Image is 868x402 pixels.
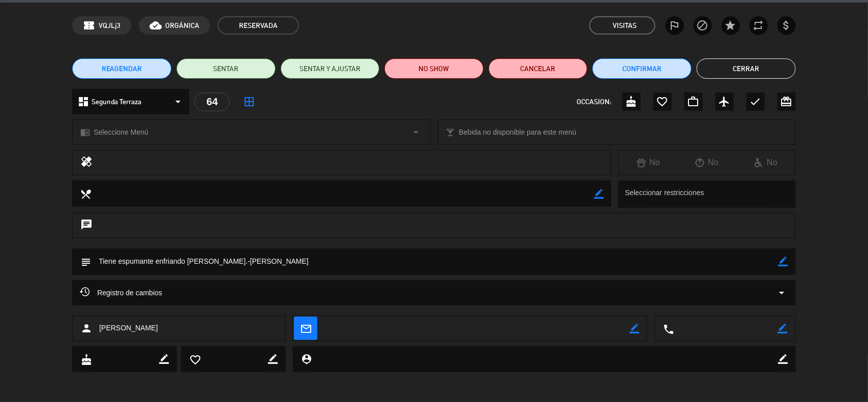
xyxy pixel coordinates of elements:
span: VQJLj3 [99,20,121,32]
i: chat [80,219,93,233]
span: Seleccione Menú [94,127,148,138]
span: RESERVADA [218,16,299,35]
i: dashboard [77,96,89,108]
i: cloud_done [149,19,162,32]
button: SENTAR Y AJUSTAR [281,58,380,79]
i: work_outline [687,96,700,108]
i: repeat [753,19,765,32]
i: star [725,19,737,32]
button: Cerrar [697,58,796,79]
button: Confirmar [592,58,692,79]
span: OCCASION: [577,96,612,108]
span: Segunda Terraza [92,96,141,108]
i: chrome_reader_mode [80,128,90,137]
i: border_color [159,354,169,364]
i: arrow_drop_down [776,287,788,299]
span: confirmation_number [83,19,95,32]
i: cake [625,96,638,108]
i: airplanemode_active [719,96,731,108]
i: outlined_flag [669,19,681,32]
button: NO SHOW [384,58,484,79]
span: ORGÁNICA [165,20,199,32]
button: Cancelar [489,58,588,79]
button: REAGENDAR [72,58,171,79]
i: person_pin [301,353,312,364]
div: No [619,156,678,169]
i: border_color [630,324,639,333]
i: border_color [778,324,788,333]
i: block [697,19,709,32]
i: subject [80,256,91,267]
i: border_color [779,354,788,364]
span: REAGENDAR [102,64,142,74]
i: local_dining [80,188,91,199]
i: attach_money [781,19,793,32]
i: border_all [243,96,255,108]
i: local_phone [663,323,674,334]
div: 64 [194,92,230,111]
span: Registro de cambios [80,287,162,299]
i: person [80,322,93,334]
i: healing [80,156,93,170]
em: Visitas [613,20,637,32]
span: Bebida no disponible para este menú [459,127,577,138]
i: card_giftcard [781,96,793,108]
i: border_color [779,257,788,266]
div: No [678,156,737,169]
button: SENTAR [176,58,276,79]
div: No [736,156,795,169]
i: favorite_border [656,96,669,108]
i: local_bar [446,128,456,137]
i: border_color [594,189,604,199]
i: favorite_border [189,354,200,365]
span: [PERSON_NAME] [99,322,158,334]
i: mail_outline [300,323,311,334]
i: arrow_drop_down [172,96,184,108]
i: check [750,96,762,108]
i: border_color [268,354,278,364]
i: cake [80,354,92,365]
i: arrow_drop_down [410,126,423,138]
